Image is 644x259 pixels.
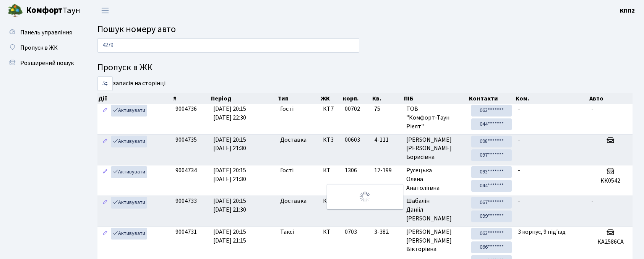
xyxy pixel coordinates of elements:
a: Редагувати [101,166,110,178]
span: 9004735 [175,136,197,144]
span: [PERSON_NAME] [PERSON_NAME] Борисівна [406,136,465,162]
span: 1306 [345,166,357,175]
th: ЖК [320,93,342,104]
a: Редагувати [101,197,110,209]
span: 9004731 [175,228,197,236]
span: - [518,197,520,205]
span: 4-111 [374,136,400,144]
th: Період [210,93,277,104]
span: - [591,105,594,113]
a: Панель управління [4,25,80,40]
select: записів на сторінці [97,76,113,91]
span: КТ [323,166,339,175]
th: Дії [97,93,172,104]
span: 00603 [345,136,360,144]
span: - [518,166,520,175]
b: Комфорт [26,4,63,16]
span: Доставка [280,136,307,144]
span: КТ7 [323,105,339,113]
label: записів на сторінці [97,76,165,91]
span: Русецька Олена Анатоліївна [406,166,465,193]
span: 12-199 [374,166,400,175]
span: Шабалін Данііл [PERSON_NAME] [406,197,465,223]
span: Пропуск в ЖК [20,44,58,52]
th: Кв. [371,93,404,104]
span: [DATE] 20:15 [DATE] 21:15 [213,228,246,245]
th: Контакти [468,93,515,104]
span: [DATE] 20:15 [DATE] 21:30 [213,197,246,214]
th: Авто [589,93,633,104]
a: Редагувати [101,105,110,117]
span: 3 корпус, 9 під'їзд [518,228,566,236]
img: Обробка... [359,191,371,203]
a: Редагувати [101,228,110,240]
span: Гості [280,166,294,175]
span: - [518,105,520,113]
span: Розширений пошук [20,59,74,67]
span: [DATE] 20:15 [DATE] 21:30 [213,136,246,153]
a: Активувати [111,105,147,117]
a: Редагувати [101,136,110,147]
a: Активувати [111,197,147,209]
b: КПП2 [620,6,635,15]
span: Панель управління [20,28,72,37]
a: Активувати [111,166,147,178]
input: Пошук [97,38,359,53]
th: # [172,93,210,104]
span: [DATE] 20:15 [DATE] 21:30 [213,166,246,183]
th: корп. [342,93,371,104]
span: [DATE] 20:15 [DATE] 22:30 [213,105,246,122]
span: 0703 [345,228,357,236]
th: Ком. [515,93,588,104]
h4: Пропуск в ЖК [97,62,633,73]
a: Пропуск в ЖК [4,40,80,55]
span: 3-382 [374,228,400,236]
span: КТ [323,228,339,236]
span: Гості [280,105,294,113]
span: 9004736 [175,105,197,113]
span: 9004733 [175,197,197,205]
span: 00702 [345,105,360,113]
span: Пошук номеру авто [97,23,176,36]
a: Розширений пошук [4,55,80,71]
a: Активувати [111,136,147,147]
th: Тип [277,93,320,104]
button: Переключити навігацію [96,4,115,17]
a: КПП2 [620,6,635,15]
span: 75 [374,105,400,113]
span: Доставка [280,197,307,206]
span: КТ3 [323,197,339,206]
span: Таун [26,4,80,17]
span: Таксі [280,228,294,236]
span: [PERSON_NAME] [PERSON_NAME] Вікторівна [406,228,465,254]
img: logo.png [8,3,23,18]
th: ПІБ [403,93,468,104]
span: 9004734 [175,166,197,175]
span: - [518,136,520,144]
span: - [591,197,594,205]
h5: КК0542 [591,177,629,185]
span: КТ3 [323,136,339,144]
a: Активувати [111,228,147,240]
span: ТОВ "Комфорт-Таун Ріелт" [406,105,465,131]
h5: КА2586СА [591,238,629,246]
